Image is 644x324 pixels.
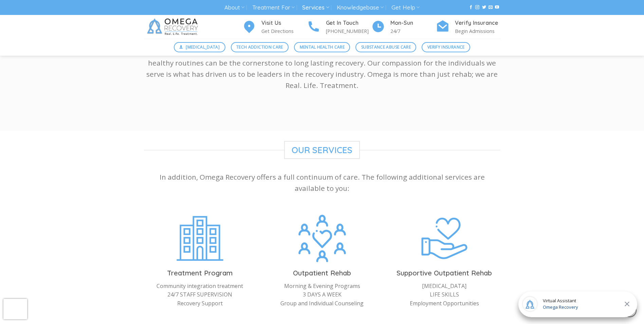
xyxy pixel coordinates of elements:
[144,15,203,39] img: Omega Recovery
[266,282,378,308] p: Morning & Evening Programs 3 DAYS A WEEK Group and Individual Counseling
[422,42,470,52] a: Verify Insurance
[144,172,500,194] p: In addition, Omega Recovery offers a full continuum of care. The following additional services ar...
[300,44,345,50] span: Mental Health Care
[455,19,500,28] h4: Verify Insurance
[284,141,360,159] span: Our Services
[388,282,500,308] p: [MEDICAL_DATA] LIFE SKILLS Employment Opportunities
[436,19,500,35] a: Verify Insurance Begin Admissions
[326,19,371,28] h4: Get In Touch
[224,1,244,14] a: About
[307,19,371,35] a: Get In Touch [PHONE_NUMBER]
[236,44,283,50] span: Tech Addiction Care
[475,5,479,10] a: Follow on Instagram
[174,42,225,52] a: [MEDICAL_DATA]
[326,27,371,35] p: [PHONE_NUMBER]
[337,1,384,14] a: Knowledgebase
[355,42,416,52] a: Substance Abuse Care
[361,44,411,50] span: Substance Abuse Care
[261,27,307,35] p: Get Directions
[302,1,329,14] a: Services
[294,42,350,52] a: Mental Health Care
[144,268,256,278] h3: Treatment Program
[482,5,486,10] a: Follow on Twitter
[252,1,295,14] a: Treatment For
[261,19,307,28] h4: Visit Us
[144,282,256,308] p: Community integration treatment 24/7 STAFF SUPERVISION Recovery Support
[489,5,493,10] a: Send us an email
[469,5,473,10] a: Follow on Facebook
[231,42,289,52] a: Tech Addiction Care
[266,268,378,278] h3: Outpatient Rehab
[186,44,220,50] span: [MEDICAL_DATA]
[388,268,500,278] h3: Supportive Outpatient Rehab
[390,19,436,28] h4: Mon-Sun
[390,27,436,35] p: 24/7
[242,19,307,35] a: Visit Us Get Directions
[144,46,500,91] p: There are many pathways to recovery and every individual is unique. We believe that learning acti...
[427,44,465,50] span: Verify Insurance
[391,1,420,14] a: Get Help
[495,5,499,10] a: Follow on YouTube
[455,27,500,35] p: Begin Admissions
